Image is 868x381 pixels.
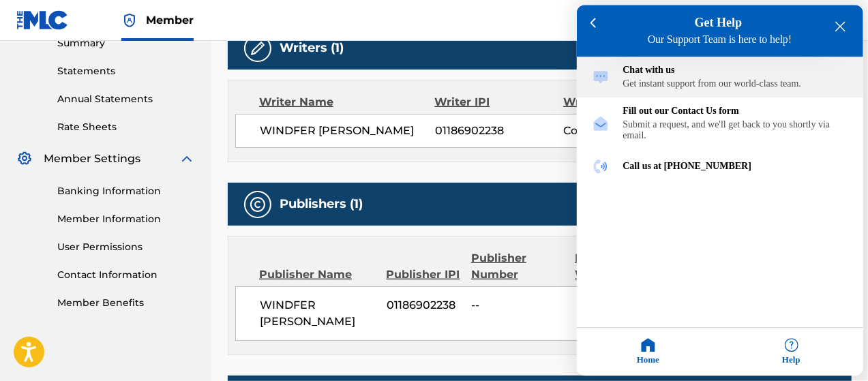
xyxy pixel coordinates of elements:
div: entering resource center home [577,57,863,326]
div: Fill out our Contact Us form [577,98,863,150]
div: Chat with us [623,65,848,76]
div: Call us at (615) 488-3653 [577,150,863,184]
img: module icon [592,69,610,87]
h3: Get Help [593,16,847,31]
div: Submit a request, and we'll get back to you shortly via email. [623,120,848,142]
div: Chat with us [577,57,863,98]
h4: Our Support Team is here to help! [593,34,847,46]
div: Home [577,329,720,376]
div: close resource center [834,20,847,33]
div: Call us at [PHONE_NUMBER] [623,162,848,172]
div: Help [720,329,863,376]
div: Get instant support from our world-class team. [623,79,848,90]
img: module icon [592,115,610,133]
img: module icon [592,158,610,176]
div: Fill out our Contact Us form [623,106,848,117]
